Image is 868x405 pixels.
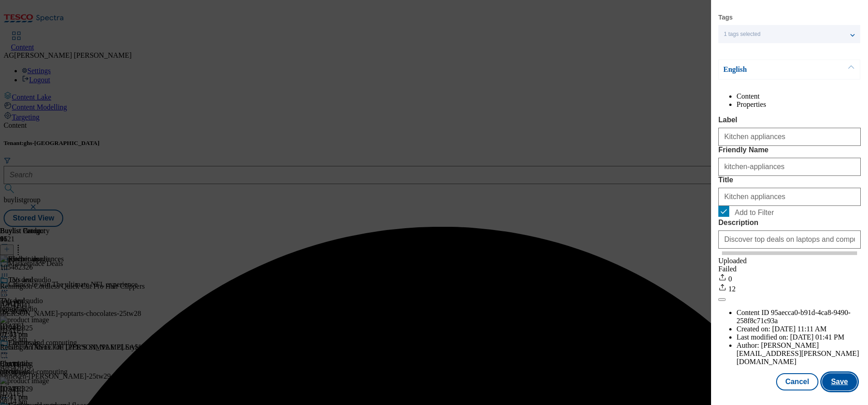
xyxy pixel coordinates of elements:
div: Uploaded [718,257,861,265]
button: 1 tags selected [718,25,860,43]
input: Enter Friendly Name [718,158,861,176]
p: English [723,65,819,74]
span: [DATE] 11:11 AM [772,325,827,333]
span: 95aecca0-b91d-4ca8-9490-258f8c71c93a [737,309,851,325]
span: Add to Filter [735,209,774,217]
label: Description [718,219,861,227]
li: Created on: [737,325,861,333]
li: Author: [737,341,861,366]
li: Properties [737,100,861,109]
input: Enter Label [718,128,861,146]
input: Enter Description [718,230,861,249]
label: Title [718,176,861,184]
div: Failed [718,265,861,273]
label: Label [718,116,861,124]
span: 1 tags selected [724,31,761,38]
li: Last modified on: [737,333,861,341]
li: Content [737,92,861,100]
label: Friendly Name [718,146,861,154]
div: 0 [718,273,861,283]
span: [DATE] 01:41 PM [790,333,844,341]
input: Enter Title [718,188,861,206]
div: 12 [718,283,861,293]
label: Tags [718,15,733,20]
li: Content ID [737,309,861,325]
span: [PERSON_NAME][EMAIL_ADDRESS][PERSON_NAME][DOMAIN_NAME] [737,341,859,365]
button: Save [822,373,857,390]
button: Cancel [776,373,818,390]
